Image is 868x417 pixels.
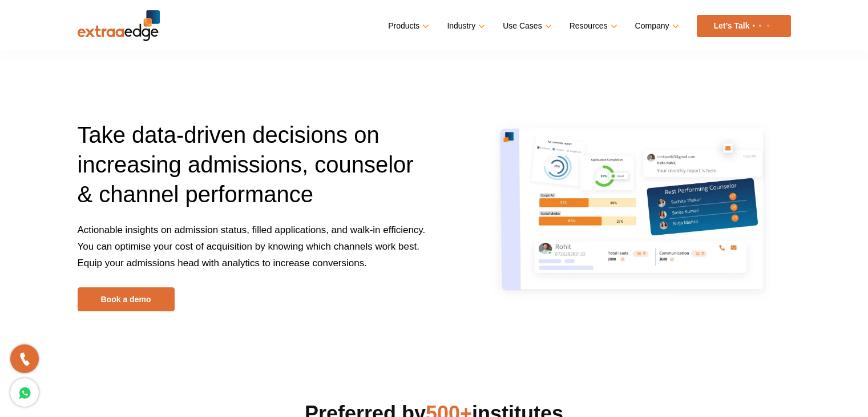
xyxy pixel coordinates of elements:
[486,95,784,336] img: management-banner
[78,122,414,207] span: Take data-driven decisions on increasing admissions, counselor & channel performance
[388,18,427,34] a: Products
[503,18,549,34] a: Use Cases
[635,18,677,34] a: Company
[447,18,483,34] a: Industry
[697,15,791,37] a: Let’s Talk
[78,287,175,311] a: Book a demo
[570,18,615,34] a: Resources
[78,224,426,268] span: Actionable insights on admission status, filled applications, and walk-in efficiency. You can opt...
